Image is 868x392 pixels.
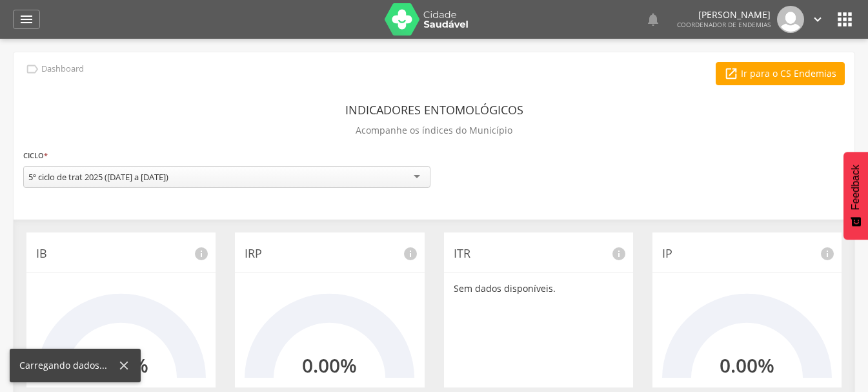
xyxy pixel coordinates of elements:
h2: 0.00% [720,355,774,376]
p: ITR [454,245,623,262]
i:  [645,12,661,27]
div: Carregando dados... [19,359,117,372]
a: Ir para o CS Endemias [716,62,845,85]
button: Feedback - Mostrar pesquisa [843,152,868,240]
span: Coordenador de Endemias [677,20,771,29]
div: 5º ciclo de trat 2025 ([DATE] a [DATE]) [28,171,168,183]
i:  [834,9,855,30]
a:  [811,6,825,33]
h2: 0.00% [302,355,357,376]
i:  [25,62,39,76]
p: Acompanhe os índices do Município [356,121,512,139]
p: [PERSON_NAME] [677,10,771,19]
i: info [611,246,627,262]
header: Indicadores Entomológicos [345,98,523,121]
i:  [811,12,825,26]
i: info [403,246,418,262]
i:  [19,12,34,27]
a:  [13,10,40,29]
span: Feedback [850,165,862,210]
p: Dashboard [41,64,84,74]
i: info [820,246,835,262]
i: info [194,246,209,262]
p: IB [36,245,206,262]
a:  [645,6,661,33]
p: Sem dados disponíveis. [454,282,623,295]
i:  [724,67,738,81]
p: IRP [245,245,414,262]
p: IP [662,245,832,262]
label: Ciclo [23,149,48,163]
